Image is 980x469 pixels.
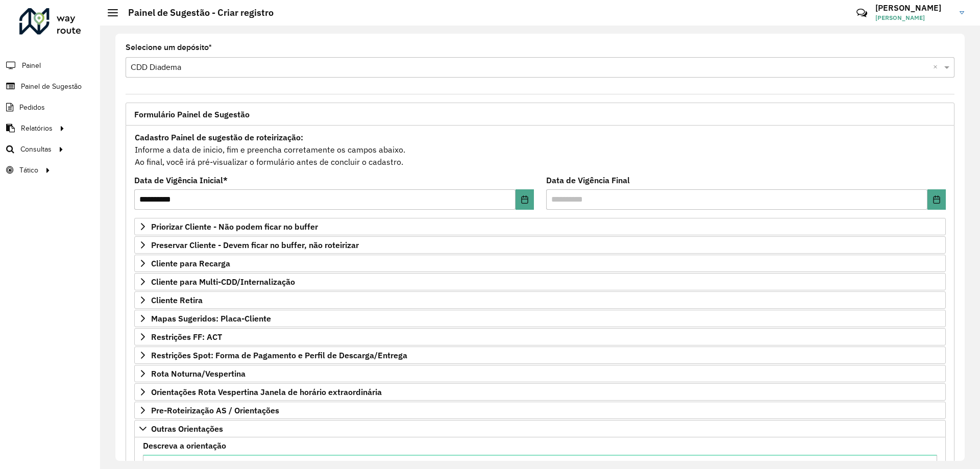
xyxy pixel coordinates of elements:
[151,406,279,414] span: Pre-Roteirização AS / Orientações
[134,365,946,382] a: Rota Noturna/Vespertina
[21,81,82,92] span: Painel de Sugestão
[126,41,212,54] label: Selecione um depósito
[19,102,45,113] span: Pedidos
[135,132,303,142] strong: Cadastro Painel de sugestão de roteirização:
[546,174,630,186] label: Data de Vigência Final
[933,61,942,73] span: Clear all
[851,2,873,24] a: Contato Rápido
[875,3,952,13] h3: [PERSON_NAME]
[151,259,230,267] span: Cliente para Recarga
[134,347,946,364] a: Restrições Spot: Forma de Pagamento e Perfil de Descarga/Entrega
[134,131,946,168] div: Informe a data de inicio, fim e preencha corretamente os campos abaixo. Ao final, você irá pré-vi...
[151,388,382,396] span: Orientações Rota Vespertina Janela de horário extraordinária
[19,165,38,176] span: Tático
[875,13,952,22] span: [PERSON_NAME]
[151,333,222,341] span: Restrições FF: ACT
[151,314,271,323] span: Mapas Sugeridos: Placa-Cliente
[20,144,52,155] span: Consultas
[134,218,946,235] a: Priorizar Cliente - Não podem ficar no buffer
[134,291,946,309] a: Cliente Retira
[134,310,946,327] a: Mapas Sugeridos: Placa-Cliente
[516,189,534,210] button: Choose Date
[118,7,274,18] h2: Painel de Sugestão - Criar registro
[21,123,53,134] span: Relatórios
[134,383,946,401] a: Orientações Rota Vespertina Janela de horário extraordinária
[22,60,41,71] span: Painel
[151,278,295,286] span: Cliente para Multi-CDD/Internalização
[151,369,246,378] span: Rota Noturna/Vespertina
[151,223,318,231] span: Priorizar Cliente - Não podem ficar no buffer
[134,110,250,118] span: Formulário Painel de Sugestão
[134,420,946,437] a: Outras Orientações
[134,402,946,419] a: Pre-Roteirização AS / Orientações
[134,255,946,272] a: Cliente para Recarga
[134,174,228,186] label: Data de Vigência Inicial
[151,296,203,304] span: Cliente Retira
[151,241,359,249] span: Preservar Cliente - Devem ficar no buffer, não roteirizar
[134,328,946,345] a: Restrições FF: ACT
[134,236,946,254] a: Preservar Cliente - Devem ficar no buffer, não roteirizar
[134,273,946,290] a: Cliente para Multi-CDD/Internalização
[151,351,407,359] span: Restrições Spot: Forma de Pagamento e Perfil de Descarga/Entrega
[927,189,946,210] button: Choose Date
[151,425,223,433] span: Outras Orientações
[143,439,226,452] label: Descreva a orientação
